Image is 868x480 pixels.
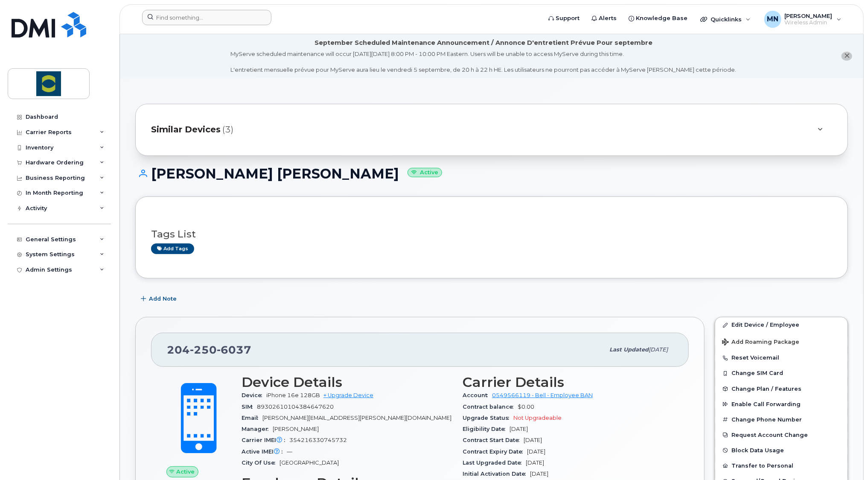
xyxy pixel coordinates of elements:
button: Transfer to Personal [715,458,848,474]
span: Contract Start Date [463,437,524,443]
span: Eligibility Date [463,426,510,432]
a: 0549566119 - Bell - Employee BAN [492,392,593,398]
span: [DATE] [649,346,668,353]
span: Add Note [149,295,177,303]
span: iPhone 16e 128GB [266,392,320,398]
button: Enable Call Forwarding [715,397,848,412]
span: Device [242,392,266,398]
a: Add tags [151,243,194,254]
span: Contract balance [463,404,518,410]
button: close notification [842,52,852,61]
button: Add Roaming Package [715,333,848,350]
span: Change Plan / Features [731,386,801,392]
span: 354216330745732 [289,437,347,443]
span: Manager [242,426,273,432]
span: Account [463,392,492,398]
span: SIM [242,404,257,410]
span: [PERSON_NAME] [273,426,319,432]
small: Active [408,168,442,178]
h1: [PERSON_NAME] [PERSON_NAME] [135,166,848,181]
span: 204 [167,343,251,356]
span: [DATE] [526,460,544,466]
h3: Carrier Details [463,375,673,390]
span: — [287,448,292,455]
span: Add Roaming Package [722,339,799,347]
span: 6037 [217,343,251,356]
div: September Scheduled Maintenance Announcement / Annonce D'entretient Prévue Pour septembre [315,38,652,47]
span: Last updated [609,346,649,353]
span: [DATE] [530,471,548,477]
a: + Upgrade Device [323,392,373,398]
span: $0.00 [518,404,534,410]
div: MyServe scheduled maintenance will occur [DATE][DATE] 8:00 PM - 10:00 PM Eastern. Users will be u... [231,50,737,74]
span: Similar Devices [151,123,221,136]
span: [DATE] [527,448,545,455]
span: [DATE] [510,426,528,432]
button: Change Plan / Features [715,381,848,397]
span: Upgrade Status [463,415,513,421]
span: 250 [190,343,217,356]
span: Last Upgraded Date [463,460,526,466]
button: Request Account Change [715,427,848,443]
span: [PERSON_NAME][EMAIL_ADDRESS][PERSON_NAME][DOMAIN_NAME] [262,415,451,421]
span: Contract Expiry Date [463,448,527,455]
button: Change Phone Number [715,412,848,427]
span: [DATE] [524,437,542,443]
span: Active IMEI [242,448,287,455]
span: Enable Call Forwarding [731,401,801,407]
span: Initial Activation Date [463,471,530,477]
span: [GEOGRAPHIC_DATA] [280,460,339,466]
h3: Device Details [242,375,452,390]
button: Add Note [135,291,184,307]
span: (3) [222,123,233,136]
h3: Tags List [151,229,832,240]
span: Carrier IMEI [242,437,289,443]
span: Active [176,468,195,476]
a: Edit Device / Employee [715,317,848,333]
button: Block Data Usage [715,443,848,458]
span: 89302610104384647620 [257,404,334,410]
button: Change SIM Card [715,366,848,381]
span: Not Upgradeable [513,415,562,421]
span: Email [242,415,262,421]
button: Reset Voicemail [715,350,848,366]
span: City Of Use [242,460,280,466]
